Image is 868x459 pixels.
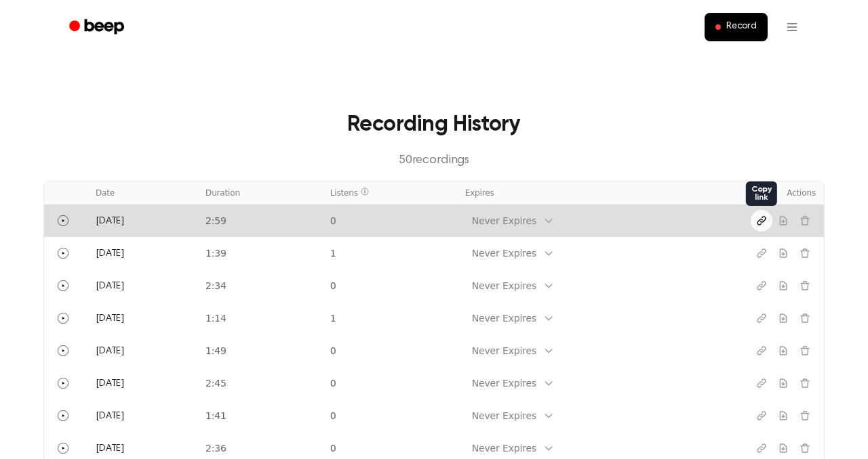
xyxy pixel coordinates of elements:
[60,14,136,41] a: Beep
[751,242,772,264] button: Copy link
[751,340,772,362] button: Copy link
[772,242,794,264] button: Download recording
[726,21,757,33] span: Record
[322,367,457,399] td: 0
[322,181,457,204] th: Listens
[794,340,816,362] button: Delete recording
[52,340,74,362] button: Play
[772,210,794,232] button: Download recording
[52,242,74,264] button: Play
[751,307,772,329] button: Copy link
[322,204,457,237] td: 0
[794,372,816,394] button: Delete recording
[361,188,369,196] span: Listen count reflects other listeners and records at most one play per listener per hour. It excl...
[772,275,794,297] button: Download recording
[715,181,824,204] th: Actions
[772,405,794,427] button: Download recording
[751,210,772,232] button: Copy link
[87,181,197,204] th: Date
[52,210,74,232] button: Play
[472,344,536,358] div: Never Expires
[96,217,124,226] span: [DATE]
[751,405,772,427] button: Copy link
[794,307,816,329] button: Delete recording
[472,441,536,456] div: Never Expires
[794,405,816,427] button: Delete recording
[197,269,322,302] td: 2:34
[197,302,322,334] td: 1:14
[322,399,457,432] td: 0
[197,399,322,432] td: 1:41
[794,210,816,232] button: Delete recording
[705,13,768,41] button: Record
[52,437,74,459] button: Play
[472,311,536,326] div: Never Expires
[65,108,803,141] h3: Recording History
[457,181,715,204] th: Expires
[751,372,772,394] button: Copy link
[794,242,816,264] button: Delete recording
[472,279,536,293] div: Never Expires
[52,307,74,329] button: Play
[52,275,74,297] button: Play
[96,379,124,389] span: [DATE]
[197,334,322,367] td: 1:49
[772,307,794,329] button: Download recording
[96,314,124,324] span: [DATE]
[197,204,322,237] td: 2:59
[472,214,536,228] div: Never Expires
[96,444,124,454] span: [DATE]
[322,269,457,302] td: 0
[96,347,124,356] span: [DATE]
[772,340,794,362] button: Download recording
[197,181,322,204] th: Duration
[776,11,808,43] button: Open menu
[751,437,772,459] button: Copy link
[197,367,322,399] td: 2:45
[322,334,457,367] td: 0
[472,246,536,261] div: Never Expires
[197,237,322,269] td: 1:39
[52,372,74,394] button: Play
[472,376,536,391] div: Never Expires
[472,409,536,423] div: Never Expires
[96,412,124,421] span: [DATE]
[794,437,816,459] button: Delete recording
[322,237,457,269] td: 1
[65,152,803,170] p: 50 recording s
[794,275,816,297] button: Delete recording
[772,372,794,394] button: Download recording
[772,437,794,459] button: Download recording
[52,405,74,427] button: Play
[96,249,124,259] span: [DATE]
[751,275,772,297] button: Copy link
[322,302,457,334] td: 1
[96,282,124,291] span: [DATE]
